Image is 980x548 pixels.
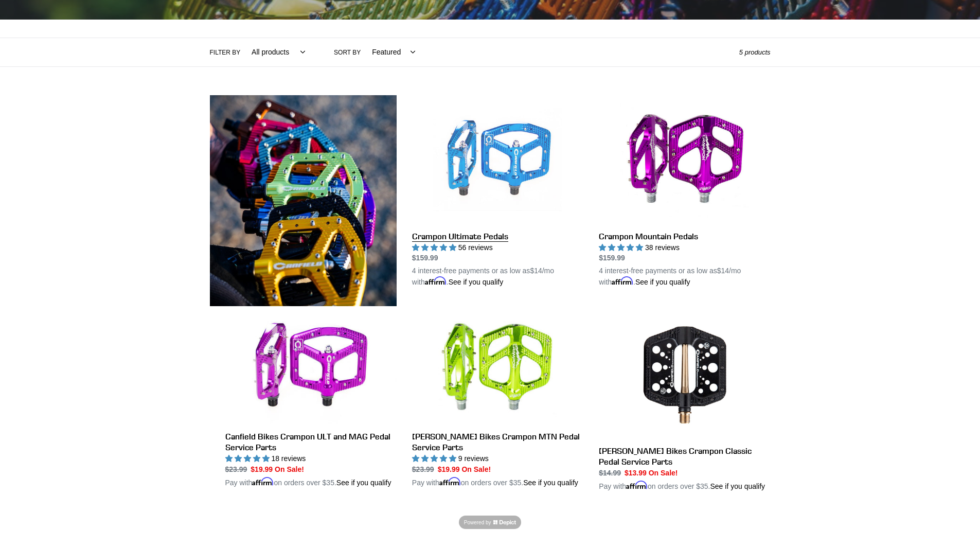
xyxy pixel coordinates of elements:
[459,516,521,529] a: Powered by
[210,48,241,57] label: Filter by
[739,48,771,56] span: 5 products
[334,48,361,57] label: Sort by
[210,95,397,306] img: Content block image
[464,519,491,526] span: Powered by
